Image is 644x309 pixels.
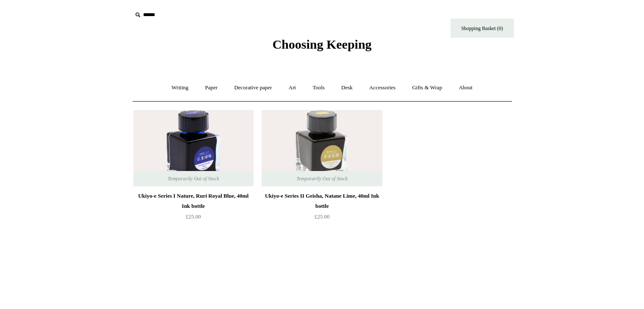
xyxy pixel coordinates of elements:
a: Ukiyo-e Series I Nature, Ruri Royal Blue, 40ml Ink bottle £25.00 [133,191,254,226]
a: Writing [164,77,196,99]
a: Tools [305,77,332,99]
span: Temporarily Out of Stock [288,171,356,186]
a: Decorative paper [227,77,279,99]
div: Ukiyo-e Series II Geisha, Natane Lime, 40ml Ink bottle [264,191,380,211]
a: Desk [334,77,360,99]
a: Accessories [362,77,403,99]
a: Gifts & Wrap [404,77,450,99]
a: About [451,77,480,99]
a: Choosing Keeping [272,44,371,50]
a: Ukiyo-e Series II Geisha, Natane Lime, 40ml Ink bottle £25.00 [262,191,382,226]
img: Ukiyo-e Series II Geisha, Natane Lime, 40ml Ink bottle [262,110,382,186]
a: Shopping Basket (0) [451,19,514,38]
a: Paper [197,77,225,99]
a: Ukiyo-e Series I Nature, Ruri Royal Blue, 40ml Ink bottle Ukiyo-e Series I Nature, Ruri Royal Blu... [133,110,254,186]
span: £25.00 [186,213,201,220]
span: Choosing Keeping [272,37,371,51]
span: Temporarily Out of Stock [159,171,227,186]
a: Art [281,77,304,99]
div: Ukiyo-e Series I Nature, Ruri Royal Blue, 40ml Ink bottle [135,191,252,211]
a: Ukiyo-e Series II Geisha, Natane Lime, 40ml Ink bottle Ukiyo-e Series II Geisha, Natane Lime, 40m... [262,110,382,186]
img: Ukiyo-e Series I Nature, Ruri Royal Blue, 40ml Ink bottle [133,110,254,186]
span: £25.00 [315,213,330,220]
